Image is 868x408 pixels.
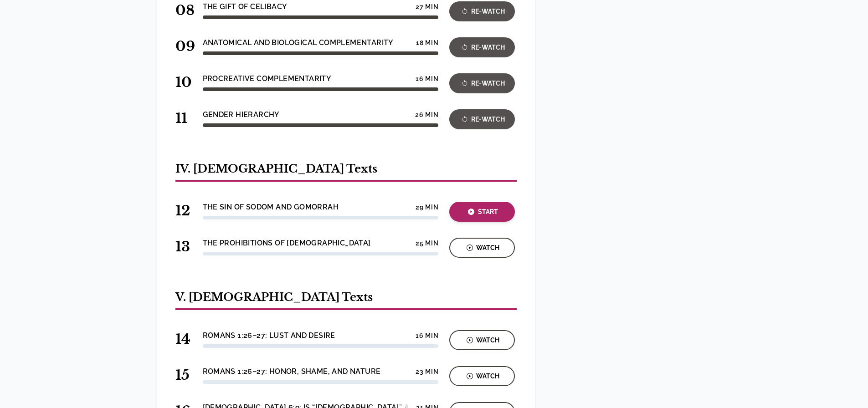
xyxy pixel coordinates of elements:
h4: 25 min [416,240,438,247]
h4: The Prohibitions of [DEMOGRAPHIC_DATA] [203,238,371,249]
div: Re-Watch [452,6,512,17]
button: Re-Watch [449,37,515,57]
h4: Anatomical and Biological Complementarity [203,37,394,48]
button: Re-Watch [449,1,515,21]
h4: The Sin of Sodom and Gomorrah [203,202,339,213]
div: Re-Watch [452,114,512,125]
div: Watch [452,243,512,253]
button: Re-Watch [449,109,515,129]
h4: 16 min [416,332,438,339]
span: 15 [175,367,192,383]
div: Re-Watch [452,42,512,53]
h2: V. [DEMOGRAPHIC_DATA] Texts [175,290,517,310]
h4: Gender Hierarchy [203,109,280,120]
button: Start [449,202,515,222]
h2: IV. [DEMOGRAPHIC_DATA] Texts [175,162,517,182]
div: Watch [452,335,512,346]
h4: 29 min [416,204,438,211]
span: 12 [175,202,192,219]
span: 08 [175,2,192,19]
span: 13 [175,238,192,255]
div: Start [452,207,512,217]
h4: Romans 1:26–27: Honor, Shame, and Nature [203,366,381,377]
h4: 23 min [416,368,438,375]
span: 11 [175,110,192,127]
h4: 27 min [416,3,438,10]
h4: The Gift of Celibacy [203,1,288,12]
span: 10 [175,74,192,91]
button: Watch [449,238,515,258]
button: Watch [449,366,515,386]
div: Watch [452,371,512,382]
h4: 18 min [416,39,438,46]
div: Re-Watch [452,78,512,89]
h4: 26 min [415,111,438,118]
h4: Romans 1:26–27: Lust and Desire [203,330,335,341]
h4: 16 min [416,75,438,82]
button: Re-Watch [449,73,515,93]
button: Watch [449,330,515,350]
h4: Procreative Complementarity [203,73,332,84]
span: 09 [175,38,192,55]
span: 14 [175,331,192,347]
